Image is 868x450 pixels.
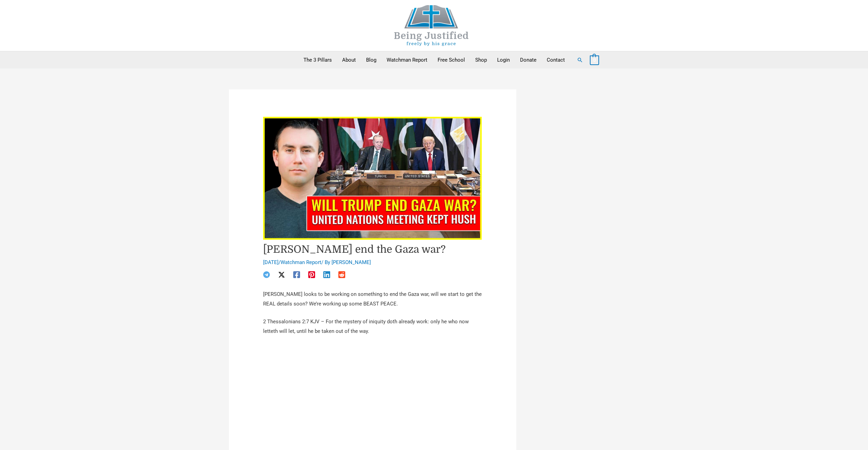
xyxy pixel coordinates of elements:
a: Donate [515,51,542,68]
a: Telegram [263,271,270,278]
p: 2 Thessalonians 2:7 KJV – For the mystery of iniquity doth already work: only he who now letteth ... [263,317,482,336]
a: Watchman Report [381,51,432,68]
a: Search button [577,57,583,63]
a: Facebook [293,271,300,278]
a: View Shopping Cart, empty [590,57,599,63]
span: [DATE] [263,259,278,265]
img: Being Justified [380,5,483,46]
a: Watchman Report [281,259,321,265]
a: About [337,51,361,68]
a: Free School [432,51,470,68]
nav: Primary Site Navigation [298,51,570,68]
span: 0 [593,58,596,63]
a: Shop [470,51,492,68]
h1: [PERSON_NAME] end the Gaza war? [263,243,482,255]
a: The 3 Pillars [298,51,337,68]
div: / / By [263,259,482,266]
p: [PERSON_NAME] looks to be working on something to end the Gaza war, will we start to get the REAL... [263,290,482,309]
a: [PERSON_NAME] [332,259,371,265]
a: Contact [542,51,570,68]
a: Login [492,51,515,68]
a: Reddit [338,271,345,278]
a: Blog [361,51,381,68]
a: Pinterest [308,271,315,278]
a: Twitter / X [278,271,285,278]
a: Linkedin [323,271,330,278]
